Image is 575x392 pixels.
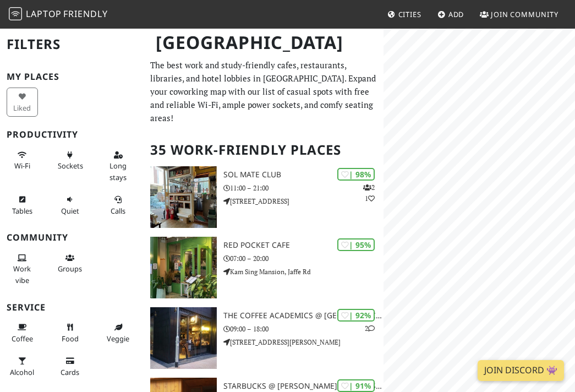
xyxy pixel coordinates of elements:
[223,253,383,264] p: 07:00 – 20:00
[365,323,375,334] p: 2
[150,58,376,124] p: The best work and study-friendly cafes, restaurants, libraries, and hotel lobbies in [GEOGRAPHIC_...
[223,266,383,277] p: Kam Sing Mansion, Jaffe Rd
[7,232,137,243] h3: Community
[63,8,107,20] span: Friendly
[62,334,79,344] span: Food
[54,190,86,220] button: Quiet
[58,264,82,274] span: Group tables
[223,382,383,391] h3: Starbucks @ [PERSON_NAME], Hennessy Rd
[26,8,62,20] span: Laptop
[478,360,564,381] a: Join Discord 👾
[107,334,129,344] span: Veggie
[223,324,383,334] p: 09:00 – 18:00
[7,302,137,313] h3: Service
[150,237,217,298] img: Red Pocket Cafe
[398,9,421,19] span: Cities
[10,367,34,377] span: Alcohol
[7,352,38,381] button: Alcohol
[337,379,375,392] div: | 91%
[337,168,375,181] div: | 98%
[109,161,127,182] span: Long stays
[102,318,134,347] button: Veggie
[7,318,38,347] button: Coffee
[9,7,22,20] img: LaptopFriendly
[223,183,383,193] p: 11:00 – 21:00
[61,367,79,377] span: Credit cards
[9,5,108,24] a: LaptopFriendly LaptopFriendly
[223,196,383,206] p: [STREET_ADDRESS]
[223,241,383,250] h3: Red Pocket Cafe
[337,238,375,251] div: | 95%
[223,311,383,320] h3: The Coffee Academics @ [GEOGRAPHIC_DATA][PERSON_NAME]
[363,182,375,203] p: 2 1
[475,4,563,24] a: Join Community
[102,146,134,186] button: Long stays
[54,352,86,381] button: Cards
[12,334,33,344] span: Coffee
[13,264,31,285] span: People working
[150,133,376,167] h2: 35 Work-Friendly Places
[147,28,381,58] h1: [GEOGRAPHIC_DATA]
[144,237,383,298] a: Red Pocket Cafe | 95% Red Pocket Cafe 07:00 – 20:00 Kam Sing Mansion, Jaffe Rd
[433,4,469,24] a: Add
[7,249,38,289] button: Work vibe
[144,166,383,228] a: SOL Mate Club | 98% 21 SOL Mate Club 11:00 – 21:00 [STREET_ADDRESS]
[144,307,383,369] a: The Coffee Academics @ Sai Yuen Lane | 92% 2 The Coffee Academics @ [GEOGRAPHIC_DATA][PERSON_NAME...
[14,161,30,171] span: Stable Wi-Fi
[448,9,464,19] span: Add
[223,337,383,347] p: [STREET_ADDRESS][PERSON_NAME]
[7,72,137,82] h3: My Places
[102,190,134,220] button: Calls
[61,206,79,216] span: Quiet
[223,170,383,179] h3: SOL Mate Club
[7,129,137,140] h3: Productivity
[7,146,38,175] button: Wi-Fi
[337,309,375,322] div: | 92%
[7,28,137,61] h2: Filters
[491,9,558,19] span: Join Community
[111,206,125,216] span: Video/audio calls
[150,166,217,228] img: SOL Mate Club
[54,146,86,175] button: Sockets
[54,318,86,347] button: Food
[54,249,86,278] button: Groups
[58,161,83,171] span: Power sockets
[7,190,38,220] button: Tables
[12,206,32,216] span: Work-friendly tables
[150,307,217,369] img: The Coffee Academics @ Sai Yuen Lane
[383,4,426,24] a: Cities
